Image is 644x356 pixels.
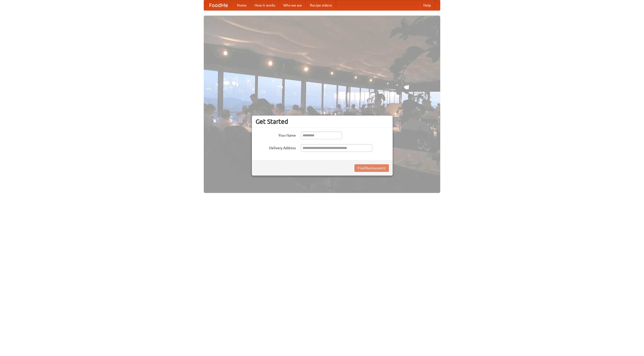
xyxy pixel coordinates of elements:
a: Home [233,0,251,10]
a: Who we are [279,0,306,10]
a: How it works [251,0,279,10]
a: Help [419,0,435,10]
a: FoodMe [204,0,233,10]
button: Find Restaurants! [354,164,389,172]
label: Your Name [256,132,296,138]
h3: Get Started [256,118,389,125]
a: Recipe videos [306,0,336,10]
label: Delivery Address [256,144,296,150]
